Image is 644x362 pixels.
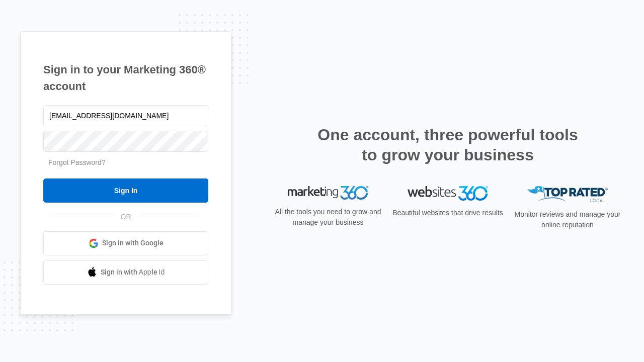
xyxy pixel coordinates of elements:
[43,178,208,203] input: Sign In
[43,260,208,285] a: Sign in with Apple Id
[272,207,384,228] p: All the tools you need to grow and manage your business
[43,231,208,255] a: Sign in with Google
[114,212,138,222] span: OR
[101,267,165,278] span: Sign in with Apple Id
[102,238,164,248] span: Sign in with Google
[314,125,581,165] h2: One account, three powerful tools to grow your business
[48,158,106,166] a: Forgot Password?
[527,186,608,203] img: Top Rated Local
[43,105,208,126] input: Email
[408,186,488,201] img: Websites 360
[511,209,624,230] p: Monitor reviews and manage your online reputation
[391,208,504,218] p: Beautiful websites that drive results
[43,61,208,95] h1: Sign in to your Marketing 360® account
[288,186,368,200] img: Marketing 360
